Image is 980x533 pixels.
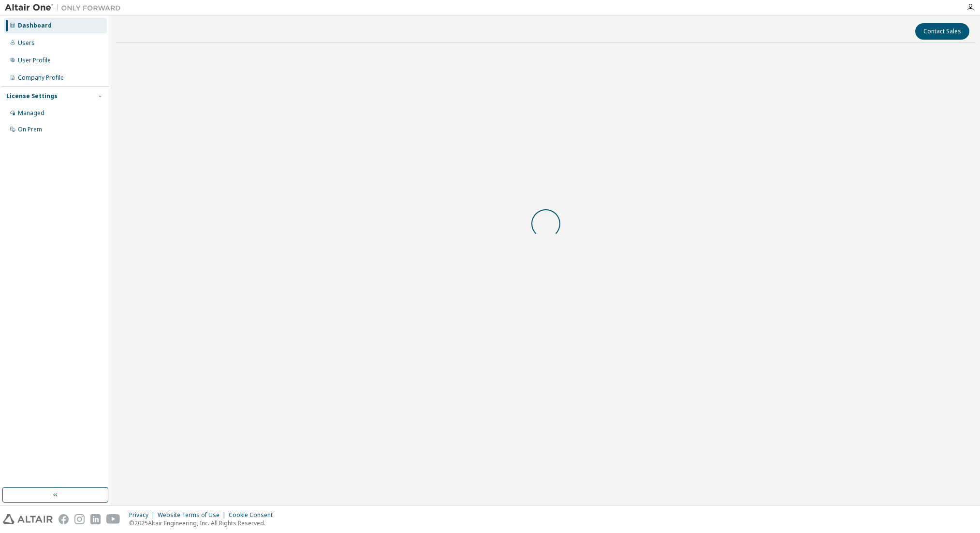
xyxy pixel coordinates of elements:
button: Contact Sales [915,23,969,40]
div: Cookie Consent [229,511,278,519]
img: altair_logo.svg [3,514,53,524]
div: License Settings [6,92,58,100]
div: Dashboard [18,22,52,29]
div: On Prem [18,126,42,133]
img: facebook.svg [59,514,69,524]
div: Website Terms of Use [158,511,229,519]
img: instagram.svg [74,514,85,524]
div: Privacy [129,511,158,519]
img: Altair One [5,3,126,13]
img: youtube.svg [106,514,120,524]
div: User Profile [18,57,51,64]
div: Company Profile [18,74,64,82]
div: Managed [18,109,44,117]
div: Users [18,39,35,47]
p: © 2025 Altair Engineering, Inc. All Rights Reserved. [129,519,278,527]
img: linkedin.svg [90,514,101,524]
